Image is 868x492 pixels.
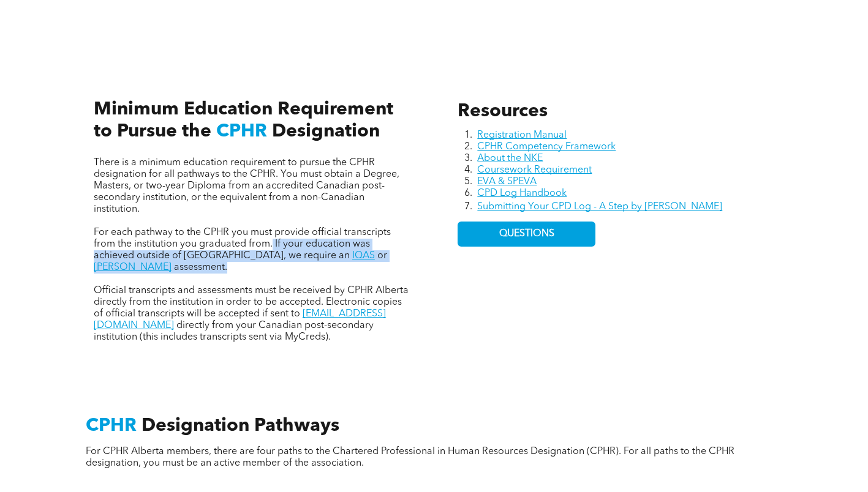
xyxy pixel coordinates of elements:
[216,122,267,141] span: CPHR
[458,102,548,121] span: Resources
[94,228,391,261] span: For each pathway to the CPHR you must provide official transcripts from the institution you gradu...
[272,122,380,141] span: Designation
[477,177,537,187] a: EVA & SPEVA
[352,251,375,261] a: IQAS
[142,417,339,435] span: Designation Pathways
[94,263,172,272] a: [PERSON_NAME]
[94,321,374,342] span: directly from your Canadian post-secondary institution (this includes transcripts sent via MyCreds).
[477,154,543,163] a: About the NKE
[94,309,386,330] a: [EMAIL_ADDRESS][DOMAIN_NAME]
[477,130,567,140] a: Registration Manual
[174,263,227,272] span: assessment.
[94,286,409,319] span: Official transcripts and assessments must be received by CPHR Alberta directly from the instituti...
[86,417,137,435] span: CPHR
[477,188,567,198] a: CPD Log Handbook
[86,447,734,468] span: For CPHR Alberta members, there are four paths to the Chartered Professional in Human Resources D...
[458,222,595,247] a: QUESTIONS
[477,165,592,175] a: Coursework Requirement
[477,142,616,152] a: CPHR Competency Framework
[377,251,387,261] span: or
[477,202,722,212] a: Submitting Your CPD Log - A Step by [PERSON_NAME]
[94,158,399,214] span: There is a minimum education requirement to pursue the CPHR designation for all pathways to the C...
[94,100,393,141] span: Minimum Education Requirement to Pursue the
[499,228,554,240] span: QUESTIONS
